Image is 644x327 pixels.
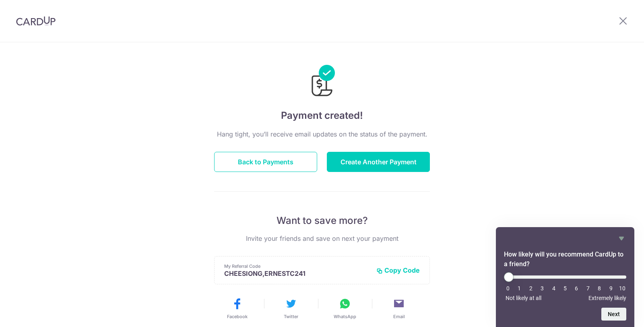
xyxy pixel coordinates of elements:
[214,108,430,123] h4: Payment created!
[607,285,615,292] li: 9
[527,285,535,292] li: 2
[327,152,430,172] button: Create Another Payment
[584,285,592,292] li: 7
[504,250,626,269] h2: How likely will you recommend CardUp to a friend? Select an option from 0 to 10, with 0 being Not...
[595,285,603,292] li: 8
[504,285,512,292] li: 0
[618,285,626,292] li: 10
[504,272,626,301] div: How likely will you recommend CardUp to a friend? Select an option from 0 to 10, with 0 being Not...
[214,129,430,139] p: Hang tight, you’ll receive email updates on the status of the payment.
[321,297,369,320] button: WhatsApp
[588,295,626,301] span: Extremely likely
[572,285,580,292] li: 6
[550,285,558,292] li: 4
[376,266,420,274] button: Copy Code
[334,313,356,320] span: WhatsApp
[227,313,248,320] span: Facebook
[538,285,546,292] li: 3
[214,214,430,227] p: Want to save more?
[375,297,423,320] button: Email
[213,297,261,320] button: Facebook
[561,285,569,292] li: 5
[504,234,626,321] div: How likely will you recommend CardUp to a friend? Select an option from 0 to 10, with 0 being Not...
[267,297,315,320] button: Twitter
[309,65,335,99] img: Payments
[224,263,370,269] p: My Referral Code
[224,269,370,277] p: CHEESIONG,ERNESTC241
[214,152,317,172] button: Back to Payments
[617,234,626,243] button: Hide survey
[506,295,541,301] span: Not likely at all
[284,313,298,320] span: Twitter
[601,308,626,321] button: Next question
[393,313,405,320] span: Email
[16,16,56,26] img: CardUp
[515,285,523,292] li: 1
[214,234,430,243] p: Invite your friends and save on next your payment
